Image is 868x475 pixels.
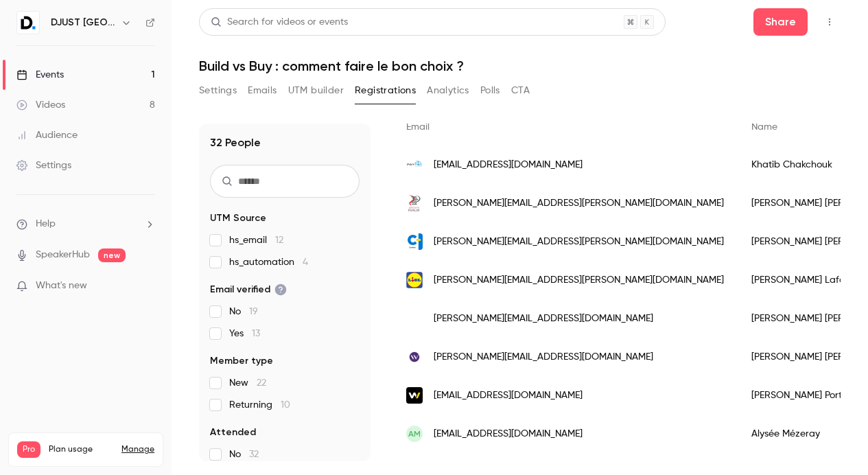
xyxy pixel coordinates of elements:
iframe: Noticeable Trigger [139,280,155,292]
span: Attended [210,426,256,439]
span: new [98,248,126,262]
span: 4 [303,257,308,267]
button: UTM builder [288,80,344,102]
span: [EMAIL_ADDRESS][DOMAIN_NAME] [434,158,583,172]
span: AM [408,428,421,440]
span: Pro [17,441,40,458]
img: castorama.fr [406,233,423,250]
button: Polls [480,80,500,102]
span: 10 [281,400,290,410]
span: Returning [229,398,290,412]
span: [PERSON_NAME][EMAIL_ADDRESS][PERSON_NAME][DOMAIN_NAME] [434,273,724,288]
img: DJUST France [17,12,39,34]
img: wavestone.com [406,349,423,365]
img: paypos.tn [406,157,423,173]
span: [PERSON_NAME][EMAIL_ADDRESS][DOMAIN_NAME] [434,350,653,364]
h6: DJUST [GEOGRAPHIC_DATA] [51,16,115,30]
button: Emails [248,80,277,102]
span: 12 [275,235,283,245]
span: No [229,305,258,318]
h1: Build vs Buy : comment faire le bon choix ? [199,58,841,74]
span: 13 [252,329,260,338]
div: Settings [16,159,71,172]
span: Yes [229,327,260,340]
span: Name [751,122,777,132]
button: Settings [199,80,237,102]
h1: 32 People [210,135,261,151]
button: Share [753,8,808,36]
span: [PERSON_NAME][EMAIL_ADDRESS][PERSON_NAME][DOMAIN_NAME] [434,235,724,249]
span: [PERSON_NAME][EMAIL_ADDRESS][PERSON_NAME][DOMAIN_NAME] [434,196,724,211]
span: Email verified [210,283,287,297]
button: Analytics [427,80,469,102]
li: help-dropdown-opener [16,217,155,231]
div: Videos [16,98,65,112]
div: Events [16,68,64,82]
span: What's new [36,279,87,293]
span: UTM Source [210,211,266,225]
span: [PERSON_NAME][EMAIL_ADDRESS][DOMAIN_NAME] [434,312,653,326]
img: lidl.fr [406,272,423,288]
span: No [229,448,259,461]
span: [EMAIL_ADDRESS][DOMAIN_NAME] [434,427,583,441]
a: Manage [121,444,154,455]
span: 19 [249,307,258,316]
a: SpeakerHub [36,248,90,262]
span: hs_automation [229,255,308,269]
img: mobl.fr [406,316,423,322]
button: Registrations [355,80,416,102]
img: groupe-riaux.fr [406,195,423,211]
span: Member type [210,354,273,368]
span: [EMAIL_ADDRESS][DOMAIN_NAME] [434,389,583,403]
span: 32 [249,450,259,459]
div: Audience [16,128,78,142]
span: 22 [257,378,266,388]
span: Email [406,122,430,132]
span: Help [36,217,56,231]
span: New [229,376,266,390]
span: hs_email [229,233,283,247]
span: Plan usage [49,444,113,455]
div: Search for videos or events [211,15,348,30]
button: CTA [511,80,530,102]
img: webqam.fr [406,387,423,404]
